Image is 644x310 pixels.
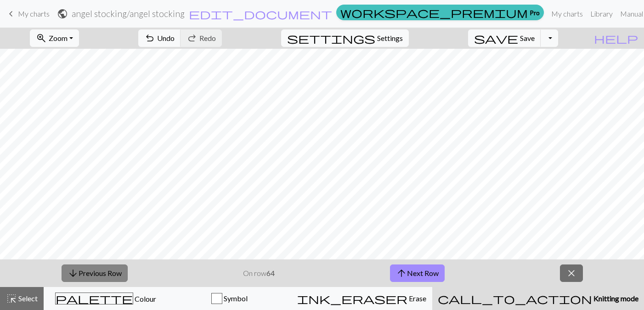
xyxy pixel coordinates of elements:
a: My charts [6,6,50,22]
span: Undo [157,34,175,42]
span: Settings [377,33,403,44]
a: Library [587,5,616,23]
span: arrow_upward [396,267,407,280]
span: My charts [18,9,50,18]
button: Symbol [168,287,292,310]
button: SettingsSettings [281,29,409,47]
span: Knitting mode [592,294,638,303]
a: My charts [548,5,587,23]
button: Next Row [390,264,445,282]
button: Colour [44,287,168,310]
strong: 64 [266,269,275,277]
button: Save [468,29,541,47]
button: Undo [138,29,181,47]
button: Erase [291,287,432,310]
span: workspace_premium [340,6,528,19]
p: On row [243,268,275,279]
span: Erase [407,294,426,303]
button: Knitting mode [432,287,644,310]
span: call_to_action [438,292,592,305]
span: Save [520,34,535,42]
span: Colour [133,294,156,303]
span: Zoom [49,34,68,42]
span: palette [56,292,133,305]
span: Select [17,294,38,303]
button: Zoom [30,29,79,47]
span: close [566,267,577,280]
span: undo [144,32,155,45]
span: highlight_alt [6,292,17,305]
span: ink_eraser [297,292,407,305]
span: public [57,7,68,20]
i: Settings [287,33,375,44]
span: zoom_in [36,32,47,45]
h2: angel stocking / angel stocking [72,8,185,19]
button: Previous Row [62,264,128,282]
span: save [474,32,518,45]
span: help [594,32,638,45]
span: edit_document [189,7,332,20]
span: settings [287,32,375,45]
a: Pro [336,5,544,20]
span: arrow_downward [68,267,79,280]
span: Symbol [222,294,248,303]
span: keyboard_arrow_left [6,7,17,20]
